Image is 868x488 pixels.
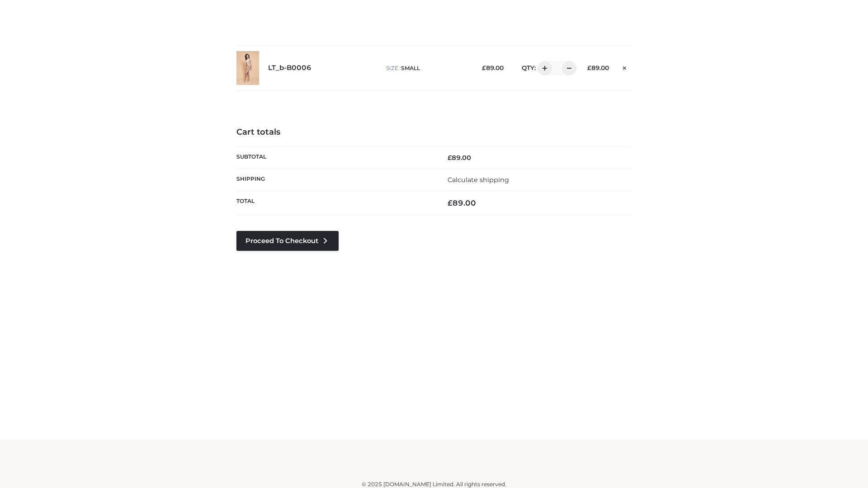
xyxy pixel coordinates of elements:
th: Subtotal [236,146,434,169]
span: £ [448,198,453,207]
span: £ [448,154,452,162]
h4: Cart totals [236,127,632,137]
a: Calculate shipping [448,176,509,184]
bdi: 89.00 [482,64,504,71]
span: SMALL [401,65,420,71]
div: QTY: [513,61,573,75]
p: size : [386,64,468,72]
a: Proceed to Checkout [236,231,339,251]
bdi: 89.00 [448,154,471,162]
th: Total [236,191,434,215]
a: LT_b-B0006 [268,64,311,72]
bdi: 89.00 [587,64,609,71]
span: £ [587,64,591,71]
bdi: 89.00 [448,198,476,207]
span: £ [482,64,486,71]
a: Remove this item [618,61,632,73]
th: Shipping [236,169,434,191]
